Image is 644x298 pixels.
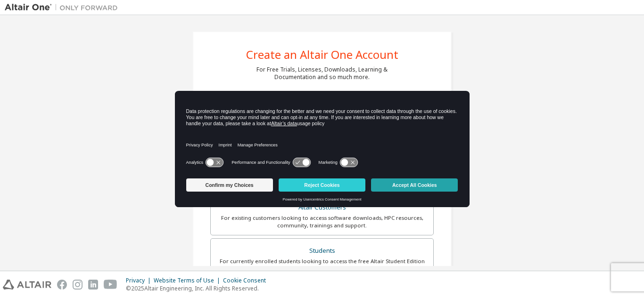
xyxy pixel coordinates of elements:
div: For existing customers looking to access software downloads, HPC resources, community, trainings ... [216,214,428,229]
img: youtube.svg [104,280,117,290]
div: For currently enrolled students looking to access the free Altair Student Edition bundle and all ... [216,258,428,273]
div: Cookie Consent [223,277,272,284]
div: Altair Customers [216,201,428,214]
p: © 2025 Altair Engineering, Inc. All Rights Reserved. [126,284,272,292]
img: altair_logo.svg [3,280,51,290]
img: instagram.svg [73,280,83,290]
div: Students [216,244,428,258]
img: linkedin.svg [88,280,98,290]
div: Create an Altair One Account [246,49,398,60]
div: For Free Trials, Licenses, Downloads, Learning & Documentation and so much more. [256,66,388,81]
img: facebook.svg [57,280,67,290]
div: Privacy [126,277,154,284]
div: Website Terms of Use [154,277,223,284]
img: Altair One [5,3,123,12]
